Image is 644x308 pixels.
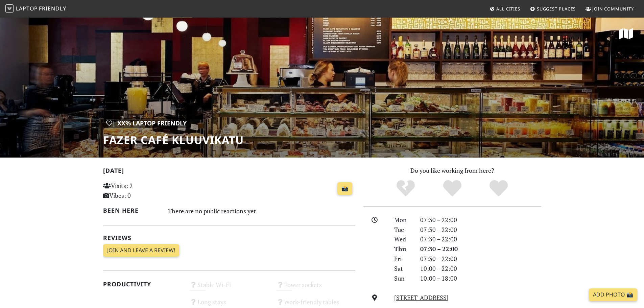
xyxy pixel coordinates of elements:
[390,264,416,274] div: Sat
[416,244,545,254] div: 07:30 – 22:00
[103,167,355,177] h2: [DATE]
[103,281,182,288] h2: Productivity
[103,118,190,128] div: | XX% Laptop Friendly
[589,288,637,301] a: Add Photo 📸
[272,279,359,297] div: Power sockets
[390,254,416,264] div: Fri
[39,5,66,12] span: Friendly
[583,3,637,15] a: Join Community
[5,3,66,15] a: LaptopFriendly LaptopFriendly
[416,264,545,274] div: 10:00 – 22:00
[382,179,429,198] div: No
[487,3,523,15] a: All Cities
[416,274,545,283] div: 10:00 – 18:00
[416,254,545,264] div: 07:30 – 22:00
[337,182,352,195] a: 📸
[429,179,476,198] div: Yes
[416,225,545,235] div: 07:30 – 22:00
[103,234,355,241] h2: Reviews
[103,207,160,214] h2: Been here
[390,234,416,244] div: Wed
[390,274,416,283] div: Sun
[416,234,545,244] div: 07:30 – 22:00
[363,166,541,175] p: Do you like working from here?
[592,6,634,12] span: Join Community
[390,244,416,254] div: Thu
[475,179,522,198] div: Definitely!
[527,3,579,15] a: Suggest Places
[496,6,520,12] span: All Cities
[168,206,355,216] div: There are no public reactions yet.
[390,225,416,235] div: Tue
[16,5,38,12] span: Laptop
[5,4,14,13] img: LaptopFriendly
[537,6,576,12] span: Suggest Places
[103,181,182,200] p: Visits: 2 Vibes: 0
[416,215,545,225] div: 07:30 – 22:00
[103,134,244,146] h1: Fazer Café Kluuvikatu
[394,293,449,302] a: [STREET_ADDRESS]
[103,244,179,257] a: Join and leave a review!
[390,215,416,225] div: Mon
[186,279,272,297] div: Stable Wi-Fi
